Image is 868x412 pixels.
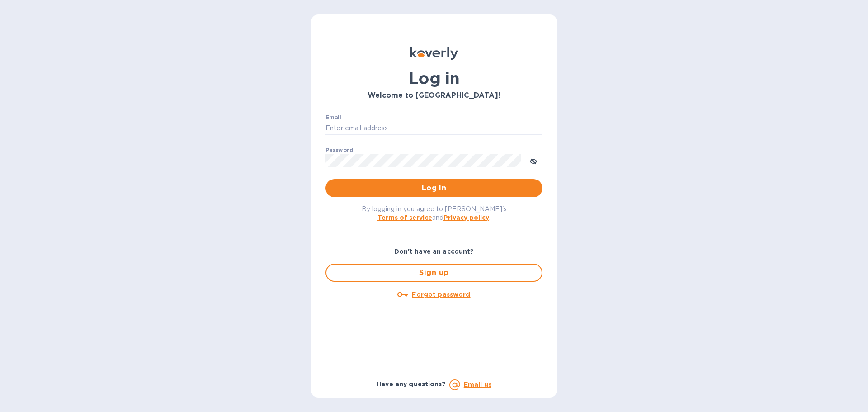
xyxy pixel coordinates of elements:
[412,291,470,298] u: Forgot password
[464,381,491,388] a: Email us
[325,122,542,135] input: Enter email address
[394,248,474,255] b: Don't have an account?
[325,179,542,197] button: Log in
[410,47,458,60] img: Koverly
[443,214,489,221] a: Privacy policy
[325,91,542,100] h3: Welcome to [GEOGRAPHIC_DATA]!
[325,147,353,153] label: Password
[362,205,507,221] span: By logging in you agree to [PERSON_NAME]'s and .
[325,69,542,88] h1: Log in
[333,183,535,194] span: Log in
[334,267,534,278] span: Sign up
[325,115,341,120] label: Email
[377,380,446,388] b: Have any questions?
[524,152,542,170] button: toggle password visibility
[325,264,542,282] button: Sign up
[377,214,432,221] a: Terms of service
